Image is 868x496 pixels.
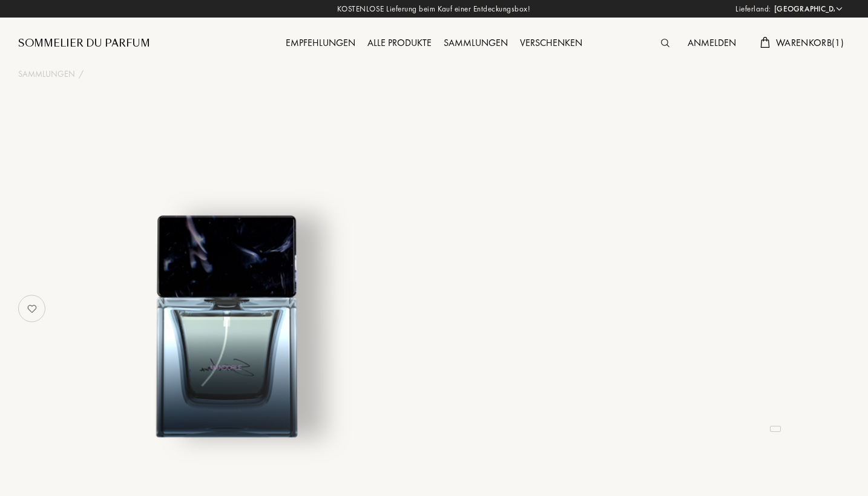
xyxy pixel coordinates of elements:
[361,36,438,51] div: Alle Produkte
[438,36,514,51] div: Sammlungen
[280,36,361,49] a: Empfehlungen
[79,68,84,80] div: /
[661,39,669,47] img: search_icn.svg
[682,36,742,49] a: Anmelden
[18,68,75,80] a: Sammlungen
[514,36,588,49] a: Verschenken
[438,36,514,49] a: Sammlungen
[77,154,375,451] img: undefined undefined
[735,3,771,15] span: Lieferland:
[280,36,361,51] div: Empfehlungen
[361,36,438,49] a: Alle Produkte
[682,36,742,51] div: Anmelden
[20,296,44,321] img: no_like_p.png
[760,37,770,48] img: cart.svg
[18,36,150,51] a: Sommelier du Parfum
[514,36,588,51] div: Verschenken
[776,36,844,49] span: Warenkorb ( 1 )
